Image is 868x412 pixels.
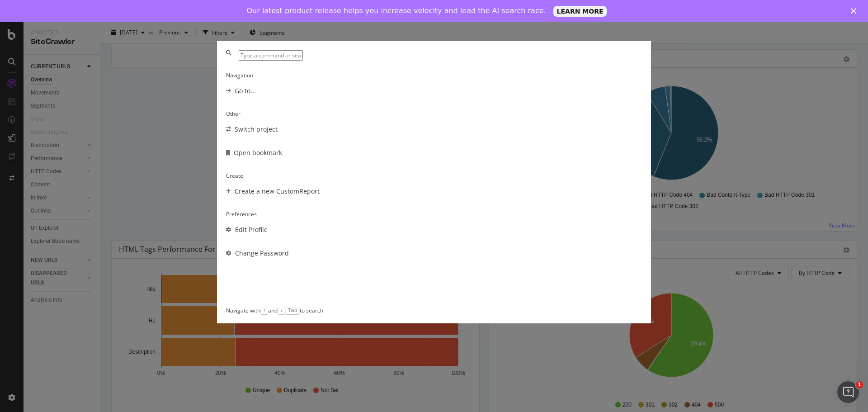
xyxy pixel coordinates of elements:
input: Type a command or search… [239,50,303,61]
kbd: ↓ [278,307,285,314]
kbd: ↑ [260,307,268,314]
div: to search [285,307,323,314]
div: modal [217,41,651,323]
div: Navigate with and [226,307,285,314]
div: Close [851,8,860,14]
div: Change Password [235,249,289,258]
div: Edit Profile [235,225,268,234]
div: Our latest product release helps you increase velocity and lead the AI search race. [247,6,546,15]
div: Go to... [235,86,256,95]
div: Navigation [226,71,642,79]
kbd: Tab [285,307,300,314]
div: Other [226,110,642,118]
div: Open bookmark [234,148,282,157]
span: 1 [856,381,863,388]
iframe: Intercom live chat [837,381,859,403]
a: LEARN MORE [553,6,607,17]
div: Switch project [235,125,278,134]
div: Preferences [226,210,642,218]
div: Create [226,172,642,180]
div: Create a new CustomReport [235,187,320,196]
